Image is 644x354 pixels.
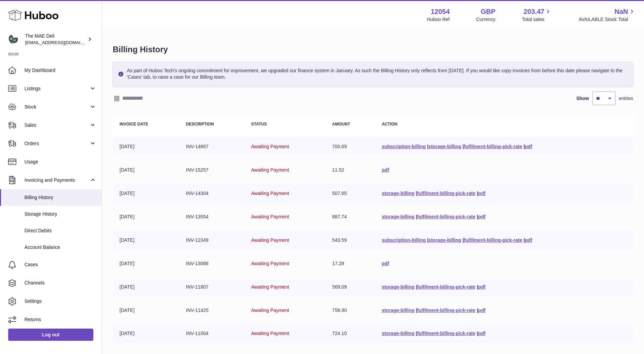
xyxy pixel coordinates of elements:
[481,7,495,16] strong: GBP
[576,95,589,102] label: Show
[464,237,522,243] a: fulfilment-billing-pick-rate
[24,104,89,110] span: Stock
[382,308,414,313] a: storage-billing
[326,137,375,157] td: 700.69
[416,284,417,290] span: |
[382,331,414,336] a: storage-billing
[523,7,544,16] span: 203.47
[179,207,244,227] td: INV-13554
[186,122,214,126] strong: Description
[24,244,96,251] span: Account Balance
[24,67,96,74] span: My Dashboard
[326,323,375,343] td: 724.10
[478,331,485,336] a: pdf
[24,298,96,304] span: Settings
[382,191,414,196] a: storage-billing
[179,183,244,203] td: INV-14304
[523,144,525,149] span: |
[417,191,476,196] a: fulfilment-billing-pick-rate
[478,308,485,313] a: pdf
[179,230,244,250] td: INV-12349
[427,16,450,23] div: Huboo Ref
[251,284,289,290] span: Awaiting Payment
[113,183,179,203] td: [DATE]
[326,183,375,203] td: 507.65
[477,308,478,313] span: |
[24,159,96,165] span: Usage
[326,277,375,297] td: 569.09
[251,237,289,243] span: Awaiting Payment
[417,284,476,290] a: fulfilment-billing-pick-rate
[431,7,450,16] strong: 12054
[179,160,244,180] td: INV-15257
[326,300,375,320] td: 756.90
[523,237,525,243] span: |
[382,237,426,243] a: subscription-billing
[179,300,244,320] td: INV-11425
[382,167,389,173] a: pdf
[24,228,96,234] span: Direct Debits
[24,316,96,323] span: Returns
[326,207,375,227] td: 887.74
[477,191,478,196] span: |
[251,261,289,266] span: Awaiting Payment
[522,7,552,23] a: 203.47 Total sales
[113,207,179,227] td: [DATE]
[179,323,244,343] td: INV-11004
[251,191,289,196] span: Awaiting Payment
[428,237,461,243] a: storage-billing
[477,284,478,290] span: |
[24,280,96,286] span: Channels
[578,7,636,23] a: NaN AVAILABLE Stock Total
[417,308,476,313] a: fulfilment-billing-pick-rate
[113,160,179,180] td: [DATE]
[179,277,244,297] td: INV-11807
[8,329,93,341] a: Log out
[382,122,397,126] strong: Action
[464,144,522,149] a: fulfilment-billing-pick-rate
[476,16,496,23] div: Currency
[478,191,485,196] a: pdf
[251,167,289,173] span: Awaiting Payment
[427,237,428,243] span: |
[326,254,375,274] td: 17.28
[24,211,96,217] span: Storage History
[113,230,179,250] td: [DATE]
[478,214,485,219] a: pdf
[113,62,633,86] div: As part of Huboo Tech's ongoing commitment for improvement, we upgraded our finance system in Jan...
[251,144,289,149] span: Awaiting Payment
[113,254,179,274] td: [DATE]
[416,331,417,336] span: |
[119,122,148,126] strong: Invoice Date
[251,214,289,219] span: Awaiting Payment
[417,331,476,336] a: fulfilment-billing-pick-rate
[24,177,89,183] span: Invoicing and Payments
[619,95,633,102] span: entries
[477,214,478,219] span: |
[522,16,552,23] span: Total sales
[25,33,86,46] div: The MAE Deli
[416,308,417,313] span: |
[113,300,179,320] td: [DATE]
[428,144,461,149] a: storage-billing
[382,261,389,266] a: pdf
[113,44,633,55] h1: Billing History
[179,254,244,274] td: INV-13066
[525,237,532,243] a: pdf
[382,214,414,219] a: storage-billing
[251,122,267,126] strong: Status
[24,261,96,268] span: Cases
[24,85,89,92] span: Listings
[113,277,179,297] td: [DATE]
[251,331,289,336] span: Awaiting Payment
[578,16,636,23] span: AVAILABLE Stock Total
[462,237,464,243] span: |
[251,308,289,313] span: Awaiting Payment
[8,34,18,44] img: logistics@deliciouslyella.com
[326,230,375,250] td: 543.59
[462,144,464,149] span: |
[25,40,100,45] span: [EMAIL_ADDRESS][DOMAIN_NAME]
[416,214,417,219] span: |
[525,144,532,149] a: pdf
[179,137,244,157] td: INV-14867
